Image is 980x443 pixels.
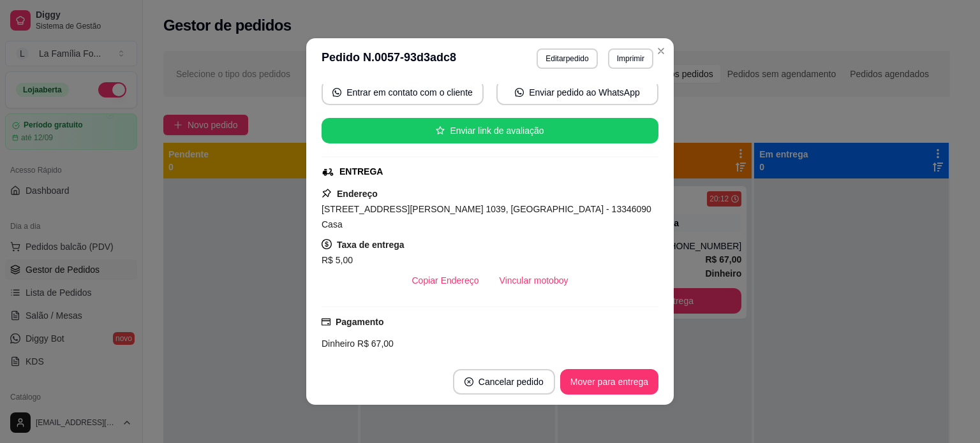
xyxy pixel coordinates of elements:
span: whats-app [332,88,341,97]
button: whats-appEntrar em contato com o cliente [322,80,484,105]
span: Cliente pagará com [322,352,401,363]
span: [STREET_ADDRESS][PERSON_NAME] 1039, [GEOGRAPHIC_DATA] - 13346090 Casa [322,204,651,229]
strong: Endereço [337,189,378,199]
span: whats-app [515,88,524,97]
span: close-circle [464,377,473,386]
button: close-circleCancelar pedido [453,369,555,395]
strong: R$ 100,00 [401,352,443,363]
span: pushpin [322,188,332,198]
button: Imprimir [608,48,653,69]
span: R$ 5,00 [322,255,353,265]
strong: Taxa de entrega [337,240,405,250]
button: Editarpedido [537,48,597,69]
span: dollar [322,239,332,249]
button: Mover para entrega [560,369,658,395]
button: Close [651,41,671,61]
span: Dinheiro [322,338,355,349]
strong: Pagamento [336,317,383,327]
h3: Pedido N. 0057-93d3adc8 [322,48,456,69]
span: star [436,126,445,135]
span: R$ 67,00 [355,338,394,349]
button: Vincular motoboy [489,268,579,293]
button: whats-appEnviar pedido ao WhatsApp [496,80,658,105]
button: starEnviar link de avaliação [322,118,658,143]
button: Copiar Endereço [402,268,489,293]
div: ENTREGA [339,165,383,178]
span: credit-card [322,317,330,326]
